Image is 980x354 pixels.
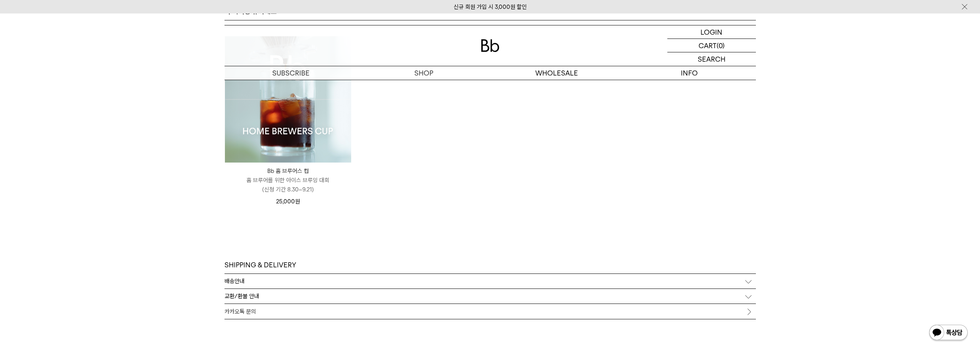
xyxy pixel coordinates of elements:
[717,39,725,52] p: (0)
[224,66,357,80] a: SUBSCRIBE
[225,36,351,163] img: 1000001223_add2_021.jpg
[699,39,717,52] p: CART
[224,260,296,270] h3: SHIPPING & DELIVERY
[490,66,623,80] p: WHOLESALE
[700,25,722,39] p: LOGIN
[224,304,756,319] a: 카카오톡 문의
[276,198,300,205] span: 25,000
[225,166,351,176] p: Bb 홈 브루어스 컵
[481,39,499,52] img: 로고
[623,66,756,80] p: INFO
[225,36,351,163] a: Bb 홈 브루어스 컵
[224,308,256,315] span: 카카오톡 문의
[224,293,259,300] p: 교환/환불 안내
[225,176,351,194] p: 홈 브루어를 위한 아이스 브루잉 대회 (신청 기간 8.30~9.21)
[295,198,300,205] span: 원
[225,166,351,194] a: Bb 홈 브루어스 컵 홈 브루어를 위한 아이스 브루잉 대회(신청 기간 8.30~9.21)
[667,25,756,39] a: LOGIN
[928,324,968,342] img: 카카오톡 채널 1:1 채팅 버튼
[224,278,245,285] p: 배송안내
[357,66,490,80] a: SHOP
[698,52,725,66] p: SEARCH
[454,3,527,10] a: 신규 회원 가입 시 3,000원 할인
[667,39,756,52] a: CART (0)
